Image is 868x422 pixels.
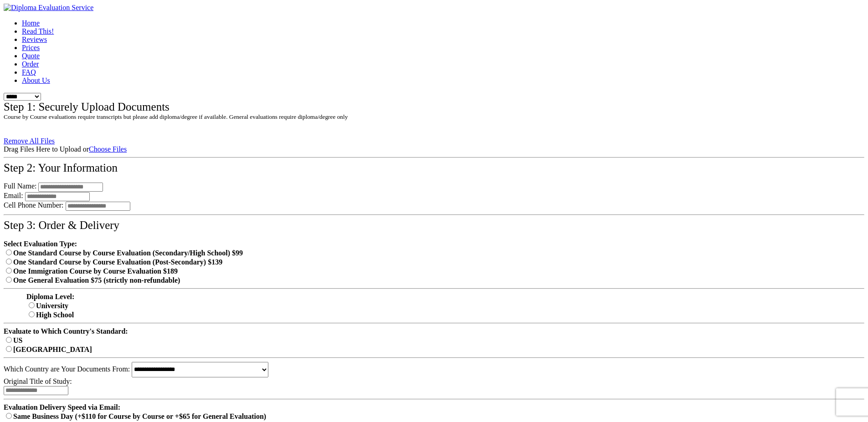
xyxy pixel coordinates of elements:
[4,192,23,199] label: Email:
[4,182,36,190] label: Full Name:
[4,219,119,231] label: Step 3: Order & Delivery
[22,44,40,51] a: Prices
[4,377,72,385] label: Original Title of Study:
[26,311,74,319] b: High School
[22,36,47,43] a: Reviews
[4,201,64,209] label: Cell Phone Number:
[6,337,12,343] input: US
[4,403,120,411] b: Evaluation Delivery Speed via Email:
[4,267,178,275] b: One Immigration Course by Course Evaluation $189
[4,137,55,145] a: Remove All Files
[4,412,266,420] b: Same Business Day (+$110 for Course by Course or +$65 for General Evaluation)
[26,293,74,300] b: Diploma Level:
[4,276,180,284] b: One General Evaluation $75 (strictly non-refundable)
[22,19,40,27] a: Home
[6,249,12,255] input: One Standard Course by Course Evaluation (Secondary/High School) $99
[4,249,243,257] b: One Standard Course by Course Evaluation (Secondary/High School) $99
[6,268,12,274] input: One Immigration Course by Course Evaluation $189
[4,258,222,266] b: One Standard Course by Course Evaluation (Post-Secondary) $139
[4,336,22,344] b: US
[4,346,92,353] b: [GEOGRAPHIC_DATA]
[29,311,35,317] input: High School
[4,327,128,335] b: Evaluate to Which Country's Standard:
[29,302,35,308] input: University
[22,68,36,76] a: FAQ
[4,4,93,12] img: Diploma Evaluation Service
[4,240,77,248] b: Select Evaluation Type:
[4,365,130,372] label: Which Country are Your Documents From:
[22,60,39,68] a: Order
[6,277,12,283] input: One General Evaluation $75 (strictly non-refundable)
[4,145,127,153] span: Drag Files Here to Upload or
[6,346,12,352] input: [GEOGRAPHIC_DATA]
[22,27,54,35] a: Read This!
[6,259,12,264] input: One Standard Course by Course Evaluation (Post-Secondary) $139
[4,113,864,121] small: Course by Course evaluations require transcripts but please add diploma/degree if available. Gene...
[4,101,169,113] label: Step 1: Securely Upload Documents
[89,145,127,153] a: Choose Files
[4,162,118,174] label: Step 2: Your Information
[26,302,68,310] b: University
[22,52,40,60] a: Quote
[6,413,12,419] input: Same Business Day (+$110 for Course by Course or +$65 for General Evaluation)
[22,76,50,84] a: About Us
